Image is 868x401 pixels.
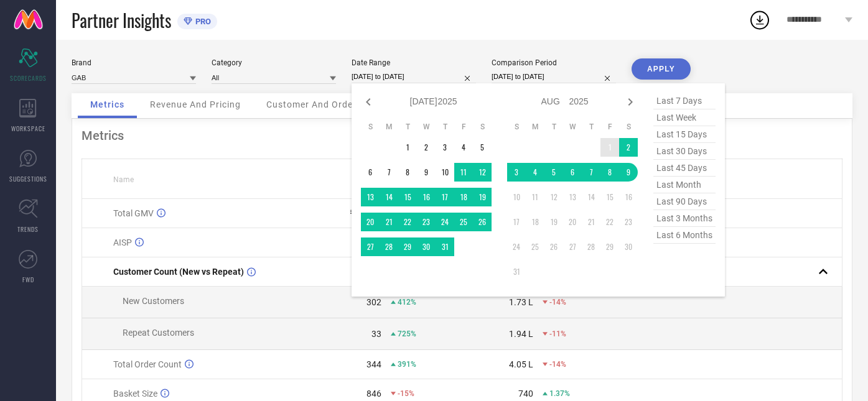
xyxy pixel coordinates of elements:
td: Tue Jul 08 2025 [398,163,417,182]
div: Metrics [82,128,842,143]
div: 4.05 L [509,359,533,369]
td: Thu Jul 31 2025 [436,237,454,256]
div: Open download list [749,9,771,31]
span: FWD [22,275,34,284]
td: Sun Jul 27 2025 [361,237,380,256]
span: Customer Count (New vs Repeat) [113,267,244,277]
td: Mon Aug 18 2025 [526,213,544,231]
div: Next month [623,94,638,109]
span: Customer And Orders [266,99,362,109]
td: Fri Jul 04 2025 [454,138,473,157]
span: last 90 days [653,193,716,210]
td: Thu Jul 24 2025 [436,213,454,231]
span: Total GMV [113,208,154,218]
td: Thu Aug 21 2025 [582,213,600,231]
span: last 15 days [653,126,716,143]
th: Friday [600,122,619,132]
td: Mon Jul 21 2025 [380,213,398,231]
span: last 3 months [653,210,716,227]
span: Revenue And Pricing [150,99,241,109]
div: 1.94 L [509,329,533,339]
th: Monday [526,122,544,132]
span: 391% [398,360,416,369]
td: Mon Jul 14 2025 [380,188,398,206]
td: Wed Jul 16 2025 [417,188,436,206]
span: New Customers [123,296,184,306]
td: Wed Jul 09 2025 [417,163,436,182]
td: Fri Aug 01 2025 [600,138,619,157]
td: Tue Aug 05 2025 [544,163,563,182]
td: Thu Jul 10 2025 [436,163,454,182]
td: Sat Jul 26 2025 [473,213,492,231]
td: Sun Aug 17 2025 [507,213,526,231]
div: Category [212,58,336,67]
div: 344 [366,359,381,369]
th: Monday [380,122,398,132]
td: Wed Aug 20 2025 [563,213,582,231]
th: Thursday [436,122,454,132]
td: Sun Aug 03 2025 [507,163,526,182]
div: 33 [371,329,381,339]
td: Tue Jul 01 2025 [398,138,417,157]
td: Sun Aug 24 2025 [507,237,526,256]
td: Thu Aug 07 2025 [582,163,600,182]
span: -14% [549,298,566,307]
span: last 45 days [653,160,716,177]
td: Mon Aug 25 2025 [526,237,544,256]
span: Partner Insights [72,7,171,33]
span: SUGGESTIONS [9,174,47,183]
td: Wed Aug 13 2025 [563,188,582,206]
th: Sunday [507,122,526,132]
div: Brand [72,58,196,67]
td: Tue Aug 26 2025 [544,237,563,256]
td: Thu Aug 28 2025 [582,237,600,256]
td: Tue Aug 19 2025 [544,213,563,231]
div: Previous month [361,94,376,109]
div: Date Range [352,58,476,67]
span: Repeat Customers [123,328,194,338]
span: AISP [113,237,132,247]
td: Wed Jul 23 2025 [417,213,436,231]
td: Sat Jul 12 2025 [473,163,492,182]
td: Wed Aug 27 2025 [563,237,582,256]
div: 740 [518,389,533,399]
span: -11% [549,330,566,338]
td: Sun Jul 13 2025 [361,188,380,206]
div: Comparison Period [492,58,616,67]
span: Total Order Count [113,359,182,369]
button: APPLY [632,58,691,80]
span: last month [653,177,716,193]
td: Sat Aug 16 2025 [619,188,638,206]
span: last 6 months [653,227,716,244]
td: Fri Jul 11 2025 [454,163,473,182]
td: Thu Aug 14 2025 [582,188,600,206]
th: Tuesday [544,122,563,132]
th: Tuesday [398,122,417,132]
td: Tue Jul 22 2025 [398,213,417,231]
td: Fri Jul 18 2025 [454,188,473,206]
td: Tue Jul 15 2025 [398,188,417,206]
span: 1.37% [549,389,570,398]
div: ₹ 2.91 L [350,208,381,218]
td: Wed Aug 06 2025 [563,163,582,182]
span: 725% [398,330,416,338]
td: Sat Jul 05 2025 [473,138,492,157]
th: Sunday [361,122,380,132]
span: last 30 days [653,143,716,160]
input: Select comparison period [492,70,616,83]
td: Mon Aug 11 2025 [526,188,544,206]
td: Sat Aug 02 2025 [619,138,638,157]
td: Sun Jul 20 2025 [361,213,380,231]
td: Sat Aug 30 2025 [619,237,638,256]
th: Wednesday [563,122,582,132]
td: Sat Aug 23 2025 [619,213,638,231]
span: last week [653,109,716,126]
span: 412% [398,298,416,307]
span: last 7 days [653,93,716,109]
div: 1.73 L [509,297,533,307]
td: Tue Aug 12 2025 [544,188,563,206]
th: Saturday [619,122,638,132]
td: Mon Aug 04 2025 [526,163,544,182]
span: Name [113,175,134,184]
td: Fri Aug 22 2025 [600,213,619,231]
